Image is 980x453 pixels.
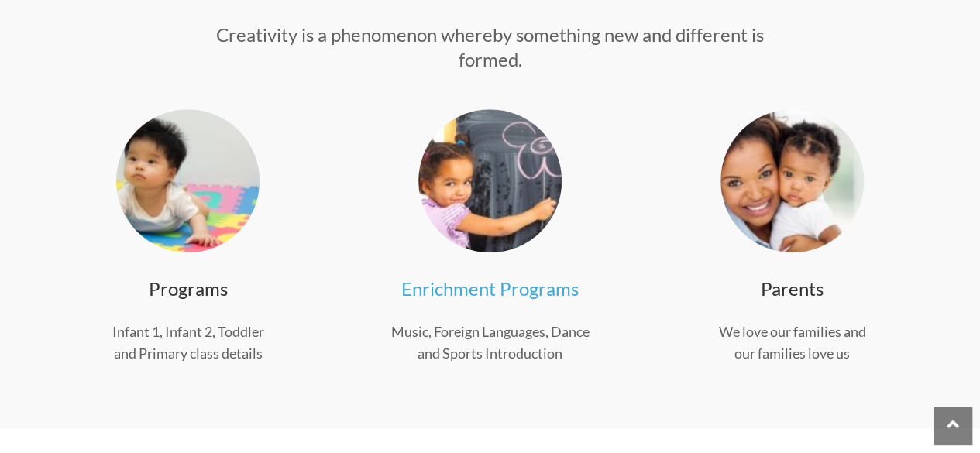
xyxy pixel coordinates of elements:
[401,277,579,300] a: Enrichment Programs
[80,321,297,364] p: Infant 1, Infant 2, Toddler and Primary class details
[148,277,227,300] a: Programs
[381,321,598,364] p: Music, Foreign Languages, Dance and Sports Introduction
[188,22,793,72] p: Creativity is a phenomenon whereby something new and different is formed.
[761,277,824,300] a: Parents
[683,321,900,364] p: We love our families and our families love us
